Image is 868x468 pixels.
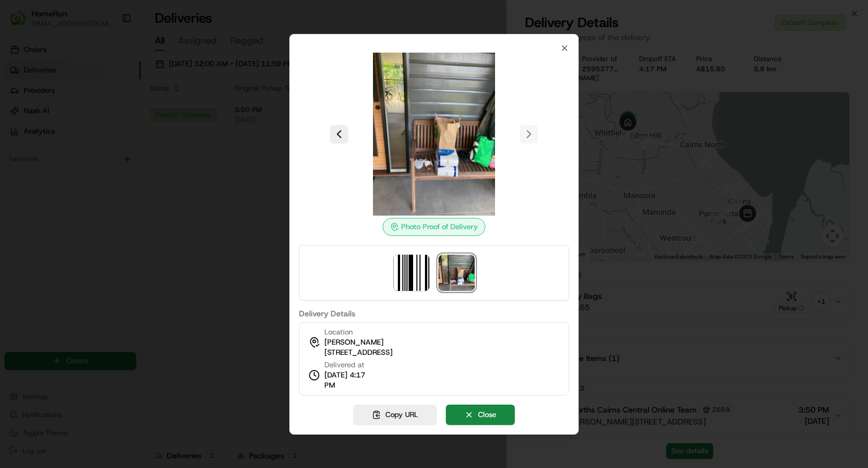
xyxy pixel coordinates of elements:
span: [DATE] 4:17 PM [324,370,376,390]
span: [STREET_ADDRESS] [324,347,393,358]
span: [PERSON_NAME] [324,337,384,347]
button: Close [446,405,515,425]
div: Photo Proof of Delivery [383,218,485,236]
span: Location [324,327,353,337]
label: Delivery Details [299,310,569,317]
img: photo_proof_of_delivery image [353,53,515,216]
button: Copy URL [353,405,437,425]
span: Delivered at [324,360,376,370]
img: photo_proof_of_delivery image [439,255,475,291]
img: barcode_scan_on_pickup image [393,255,429,291]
